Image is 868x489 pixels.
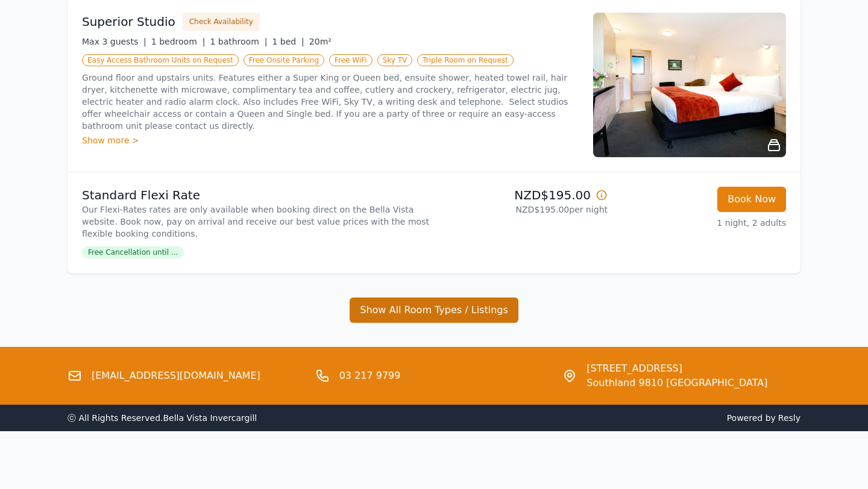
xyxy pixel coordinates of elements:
[617,217,786,229] p: 1 night, 2 adults
[82,13,175,30] h3: Superior Studio
[151,37,206,46] span: 1 bedroom |
[82,204,429,240] p: Our Flexi-Rates rates are only available when booking direct on the Bella Vista website. Book now...
[339,369,401,383] a: 03 217 9799
[778,413,800,423] a: Resly
[183,13,260,31] button: Check Availability
[92,369,260,383] a: [EMAIL_ADDRESS][DOMAIN_NAME]
[210,37,267,46] span: 1 bathroom |
[82,187,429,204] p: Standard Flexi Rate
[82,72,579,132] p: Ground floor and upstairs units. Features either a Super King or Queen bed, ensuite shower, heate...
[82,134,579,146] div: Show more >
[82,54,239,66] span: Easy Access Bathroom Units on Request
[439,187,608,204] p: NZD$195.00
[377,54,413,66] span: Sky TV
[717,187,786,212] button: Book Now
[587,376,767,390] span: Southland 9810 [GEOGRAPHIC_DATA]
[417,54,513,66] span: Triple Room on Request
[350,297,518,323] button: Show All Room Types / Listings
[587,361,767,376] span: [STREET_ADDRESS]
[439,204,608,216] p: NZD$195.00 per night
[329,54,373,66] span: Free WiFi
[439,412,800,424] span: Powered by
[68,413,257,423] span: ⓒ All Rights Reserved. Bella Vista Invercargill
[309,37,332,46] span: 20m²
[82,37,146,46] span: Max 3 guests |
[82,246,184,258] span: Free Cancellation until ...
[244,54,324,66] span: Free Onsite Parking
[272,37,304,46] span: 1 bed |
